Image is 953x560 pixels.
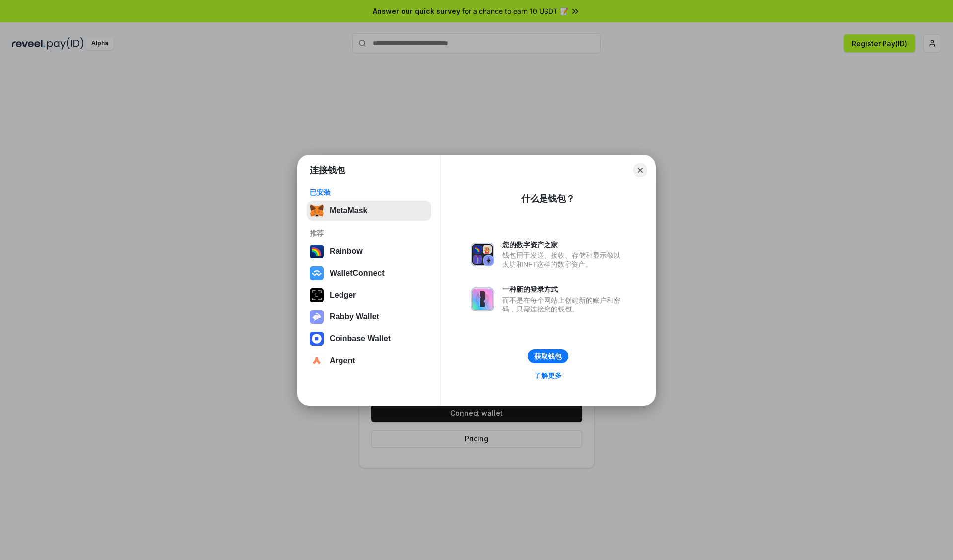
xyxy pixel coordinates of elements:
[633,163,647,177] button: Close
[310,266,324,280] img: svg+xml,%3Csvg%20width%3D%2228%22%20height%3D%2228%22%20viewBox%3D%220%200%2028%2028%22%20fill%3D...
[534,352,562,361] div: 获取钱包
[307,307,431,327] button: Rabby Wallet
[310,310,324,324] img: svg+xml,%3Csvg%20xmlns%3D%22http%3A%2F%2Fwww.w3.org%2F2000%2Fsvg%22%20fill%3D%22none%22%20viewBox...
[528,349,568,363] button: 获取钱包
[310,245,324,258] img: svg+xml,%3Csvg%20width%3D%22120%22%20height%3D%22120%22%20viewBox%3D%220%200%20120%20120%22%20fil...
[330,312,379,321] div: Rabby Wallet
[307,351,431,371] button: Argent
[502,296,625,313] div: 而不是在每个网站上创建新的账户和密码，只需连接您的钱包。
[330,334,391,343] div: Coinbase Wallet
[330,247,363,256] div: Rainbow
[471,243,494,266] img: svg+xml,%3Csvg%20xmlns%3D%22http%3A%2F%2Fwww.w3.org%2F2000%2Fsvg%22%20fill%3D%22none%22%20viewBox...
[307,242,431,261] button: Rainbow
[310,164,345,176] h1: 连接钱包
[330,356,355,365] div: Argent
[330,291,356,300] div: Ledger
[502,285,625,294] div: 一种新的登录方式
[534,371,562,380] div: 了解更多
[307,329,431,349] button: Coinbase Wallet
[310,354,324,368] img: svg+xml,%3Csvg%20width%3D%2228%22%20height%3D%2228%22%20viewBox%3D%220%200%2028%2028%22%20fill%3D...
[330,269,385,278] div: WalletConnect
[528,369,568,382] a: 了解更多
[330,206,367,215] div: MetaMask
[310,332,324,346] img: svg+xml,%3Csvg%20width%3D%2228%22%20height%3D%2228%22%20viewBox%3D%220%200%2028%2028%22%20fill%3D...
[521,193,575,205] div: 什么是钱包？
[310,204,324,218] img: svg+xml,%3Csvg%20fill%3D%22none%22%20height%3D%2233%22%20viewBox%3D%220%200%2035%2033%22%20width%...
[471,287,494,311] img: svg+xml,%3Csvg%20xmlns%3D%22http%3A%2F%2Fwww.w3.org%2F2000%2Fsvg%22%20fill%3D%22none%22%20viewBox...
[307,285,431,305] button: Ledger
[502,251,625,269] div: 钱包用于发送、接收、存储和显示像以太坊和NFT这样的数字资产。
[310,288,324,302] img: svg+xml,%3Csvg%20xmlns%3D%22http%3A%2F%2Fwww.w3.org%2F2000%2Fsvg%22%20width%3D%2228%22%20height%3...
[310,188,428,197] div: 已安装
[307,263,431,283] button: WalletConnect
[502,240,625,249] div: 您的数字资产之家
[310,229,428,238] div: 推荐
[307,201,431,221] button: MetaMask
